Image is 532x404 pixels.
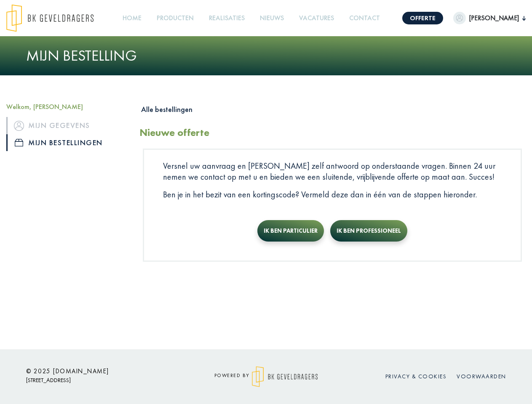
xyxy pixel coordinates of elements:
[257,9,287,28] a: Nieuws
[26,375,178,385] p: [STREET_ADDRESS]
[346,9,383,28] a: Contact
[119,9,145,28] a: Home
[6,134,127,151] a: iconMijn bestellingen
[252,366,318,387] img: logo
[466,13,522,23] span: [PERSON_NAME]
[26,367,178,375] h6: © 2025 [DOMAIN_NAME]
[206,9,248,28] a: Realisaties
[139,127,209,139] h2: Nieuwe offerte
[257,220,324,242] button: Ik ben particulier
[6,117,127,134] a: iconMijn gegevens
[14,121,24,131] img: icon
[190,366,342,387] div: powered by
[15,139,23,146] img: icon
[139,103,192,116] button: Alle bestellingen
[330,220,407,242] button: Ik ben professioneel
[153,9,197,28] a: Producten
[385,372,447,380] a: Privacy & cookies
[296,9,337,28] a: Vacatures
[163,160,502,182] p: Versnel uw aanvraag en [PERSON_NAME] zelf antwoord op onderstaande vragen. Binnen 24 uur nemen we...
[402,12,443,24] a: Offerte
[163,189,502,200] p: Ben je in het bezit van een kortingscode? Vermeld deze dan in één van de stappen hieronder.
[6,4,94,32] img: logo
[26,47,506,65] h1: Mijn bestelling
[453,12,466,24] img: dummypic.png
[457,372,506,380] a: Voorwaarden
[453,12,526,24] button: [PERSON_NAME]
[6,103,127,111] h5: Welkom, [PERSON_NAME]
